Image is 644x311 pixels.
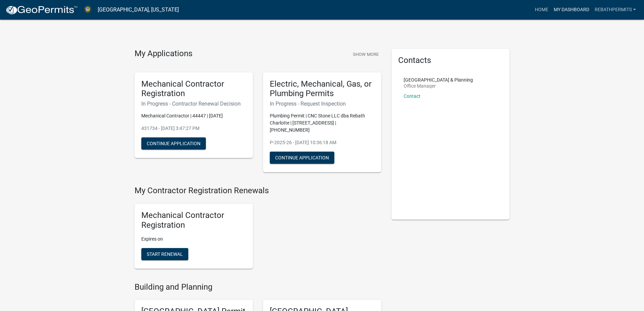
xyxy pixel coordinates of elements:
[270,139,375,146] p: P-2025-26 - [DATE] 10:36:18 AM
[270,152,334,164] button: Continue Application
[270,79,375,99] h5: Electric, Mechanical, Gas, or Plumbing Permits
[592,3,639,16] a: Rebathpermits
[147,251,183,257] span: Start Renewal
[141,210,246,230] h5: Mechanical Contractor Registration
[270,112,375,134] p: Plumbing Permit | CNC Stone LLC dba Rebath Charlotte | [STREET_ADDRESS] | [PHONE_NUMBER]
[404,77,473,82] p: [GEOGRAPHIC_DATA] & Planning
[141,137,206,150] button: Continue Application
[141,101,246,107] h6: In Progress - Contractor Renewal Decision
[532,3,551,16] a: Home
[398,55,503,65] h5: Contacts
[135,49,192,59] h4: My Applications
[135,282,381,292] h4: Building and Planning
[551,3,592,16] a: My Dashboard
[141,112,246,119] p: Mechanical Contractor | 44447 | [DATE]
[141,236,246,243] p: Expires on
[135,186,381,274] wm-registration-list-section: My Contractor Registration Renewals
[141,125,246,132] p: 431734 - [DATE] 3:47:27 PM
[404,93,421,99] a: Contact
[404,84,473,88] p: Office Manager
[98,4,179,16] a: [GEOGRAPHIC_DATA], [US_STATE]
[270,101,375,107] h6: In Progress - Request Inspection
[350,49,381,60] button: Show More
[141,79,246,99] h5: Mechanical Contractor Registration
[83,5,92,14] img: Abbeville County, South Carolina
[135,186,381,196] h4: My Contractor Registration Renewals
[141,248,188,260] button: Start Renewal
